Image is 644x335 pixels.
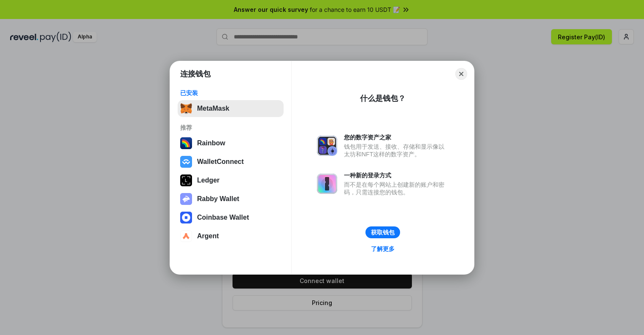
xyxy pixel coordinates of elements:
div: MetaMask [197,105,229,112]
img: svg+xml,%3Csvg%20width%3D%2228%22%20height%3D%2228%22%20viewBox%3D%220%200%2028%2028%22%20fill%3D... [180,156,192,168]
div: 而不是在每个网站上创建新的账户和密码，只需连接您的钱包。 [344,181,449,196]
img: svg+xml,%3Csvg%20width%3D%2228%22%20height%3D%2228%22%20viewBox%3D%220%200%2028%2028%22%20fill%3D... [180,212,192,223]
button: Argent [178,228,284,245]
div: WalletConnect [197,158,244,166]
img: svg+xml,%3Csvg%20xmlns%3D%22http%3A%2F%2Fwww.w3.org%2F2000%2Fsvg%22%20fill%3D%22none%22%20viewBox... [180,193,192,205]
div: Rainbow [197,139,225,147]
button: Close [455,68,467,80]
button: Coinbase Wallet [178,209,284,226]
div: 已安装 [180,89,281,97]
div: 什么是钱包？ [360,93,406,103]
button: 获取钱包 [365,226,400,238]
h1: 连接钱包 [180,69,211,79]
button: Ledger [178,172,284,189]
button: Rainbow [178,135,284,152]
div: 钱包用于发送、接收、存储和显示像以太坊和NFT这样的数字资产。 [344,143,449,158]
img: svg+xml,%3Csvg%20xmlns%3D%22http%3A%2F%2Fwww.w3.org%2F2000%2Fsvg%22%20width%3D%2228%22%20height%3... [180,174,192,186]
div: 您的数字资产之家 [344,133,449,141]
button: WalletConnect [178,153,284,170]
img: svg+xml,%3Csvg%20width%3D%22120%22%20height%3D%22120%22%20viewBox%3D%220%200%20120%20120%22%20fil... [180,137,192,149]
button: Rabby Wallet [178,191,284,207]
div: 获取钱包 [371,229,395,236]
a: 了解更多 [366,243,400,254]
div: 一种新的登录方式 [344,172,449,179]
div: 推荐 [180,124,281,131]
img: svg+xml,%3Csvg%20xmlns%3D%22http%3A%2F%2Fwww.w3.org%2F2000%2Fsvg%22%20fill%3D%22none%22%20viewBox... [317,136,337,156]
img: svg+xml,%3Csvg%20fill%3D%22none%22%20height%3D%2233%22%20viewBox%3D%220%200%2035%2033%22%20width%... [180,103,192,114]
div: Ledger [197,177,219,184]
img: svg+xml,%3Csvg%20xmlns%3D%22http%3A%2F%2Fwww.w3.org%2F2000%2Fsvg%22%20fill%3D%22none%22%20viewBox... [317,174,337,194]
div: Argent [197,232,219,240]
div: Rabby Wallet [197,195,239,203]
div: 了解更多 [371,245,395,253]
img: svg+xml,%3Csvg%20width%3D%2228%22%20height%3D%2228%22%20viewBox%3D%220%200%2028%2028%22%20fill%3D... [180,230,192,242]
div: Coinbase Wallet [197,214,249,221]
button: MetaMask [178,100,284,117]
